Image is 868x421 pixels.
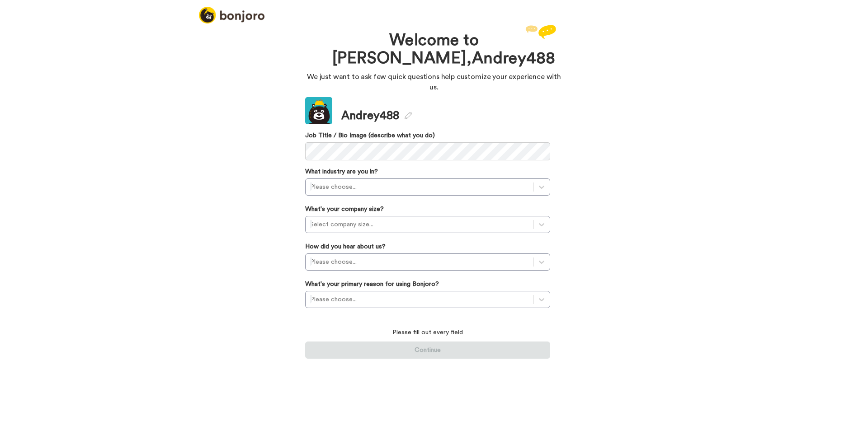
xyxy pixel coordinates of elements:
div: Andrey488 [341,108,412,124]
label: What's your primary reason for using Bonjoro? [305,280,439,289]
label: Job Title / Bio Image (describe what you do) [305,131,550,140]
label: What's your company size? [305,205,384,214]
p: We just want to ask few quick questions help customize your experience with us. [305,72,563,93]
h1: Welcome to [PERSON_NAME], Andrey488 [332,32,536,67]
label: What industry are you in? [305,167,378,176]
img: reply.svg [525,25,556,39]
label: How did you hear about us? [305,242,386,251]
button: Continue [305,341,550,359]
img: logo_full.png [199,7,264,23]
p: Please fill out every field [305,328,550,337]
